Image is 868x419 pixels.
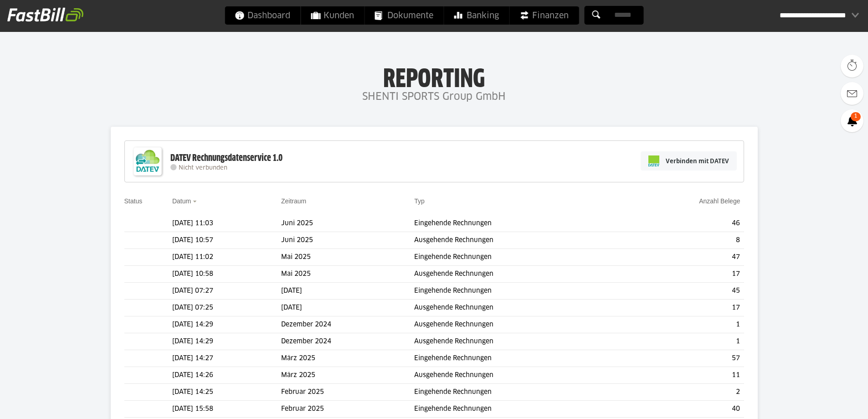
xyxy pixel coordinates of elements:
[170,152,282,164] div: DATEV Rechnungsdatenservice 1.0
[281,232,414,249] td: Juni 2025
[365,6,443,25] a: Dokumente
[841,109,863,132] a: 1
[666,156,729,166] span: Verbinden mit DATEV
[281,401,414,418] td: Februar 2025
[172,249,281,266] td: [DATE] 11:02
[172,316,281,333] td: [DATE] 14:29
[281,249,414,266] td: Mai 2025
[625,333,744,350] td: 1
[414,232,625,249] td: Ausgehende Rechnungen
[414,197,425,205] a: Typ
[281,333,414,350] td: Dezember 2024
[172,350,281,367] td: [DATE] 14:27
[625,249,744,266] td: 47
[172,215,281,232] td: [DATE] 11:03
[509,6,579,25] a: Finanzen
[179,165,227,171] span: Nicht verbunden
[281,350,414,367] td: März 2025
[172,384,281,401] td: [DATE] 14:25
[414,266,625,283] td: Ausgehende Rechnungen
[172,266,281,283] td: [DATE] 10:58
[414,384,625,401] td: Eingehende Rechnungen
[7,7,83,22] img: fastbill_logo_white.png
[281,197,306,205] a: Zeitraum
[625,215,744,232] td: 46
[625,384,744,401] td: 2
[414,316,625,333] td: Ausgehende Rechnungen
[648,155,659,166] img: pi-datev-logo-farbig-24.svg
[625,232,744,249] td: 8
[235,6,290,25] span: Dashboard
[625,367,744,384] td: 11
[444,6,509,25] a: Banking
[414,215,625,232] td: Eingehende Rechnungen
[172,367,281,384] td: [DATE] 14:26
[454,6,499,25] span: Banking
[129,143,166,180] img: DATEV-Datenservice Logo
[625,350,744,367] td: 57
[172,300,281,316] td: [DATE] 07:25
[172,197,191,205] a: Datum
[311,6,354,25] span: Kunden
[414,249,625,266] td: Eingehende Rechnungen
[414,350,625,367] td: Eingehende Rechnungen
[172,232,281,249] td: [DATE] 10:57
[301,6,364,25] a: Kunden
[414,283,625,300] td: Eingehende Rechnungen
[193,201,199,202] img: sort_desc.gif
[281,316,414,333] td: Dezember 2024
[414,401,625,418] td: Eingehende Rechnungen
[414,333,625,350] td: Ausgehende Rechnungen
[625,401,744,418] td: 40
[281,300,414,316] td: [DATE]
[798,392,859,414] iframe: Öffnet ein Widget, in dem Sie weitere Informationen finden
[625,300,744,316] td: 17
[225,6,300,25] a: Dashboard
[375,6,433,25] span: Dokumente
[172,333,281,350] td: [DATE] 14:29
[91,64,777,88] h1: Reporting
[281,367,414,384] td: März 2025
[281,283,414,300] td: [DATE]
[414,300,625,316] td: Ausgehende Rechnungen
[641,151,737,171] a: Verbinden mit DATEV
[625,266,744,283] td: 17
[519,6,569,25] span: Finanzen
[625,316,744,333] td: 1
[699,197,740,205] a: Anzahl Belege
[414,367,625,384] td: Ausgehende Rechnungen
[625,283,744,300] td: 45
[281,384,414,401] td: Februar 2025
[172,401,281,418] td: [DATE] 15:58
[172,283,281,300] td: [DATE] 07:27
[851,112,861,121] span: 1
[281,215,414,232] td: Juni 2025
[281,266,414,283] td: Mai 2025
[124,197,143,205] a: Status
